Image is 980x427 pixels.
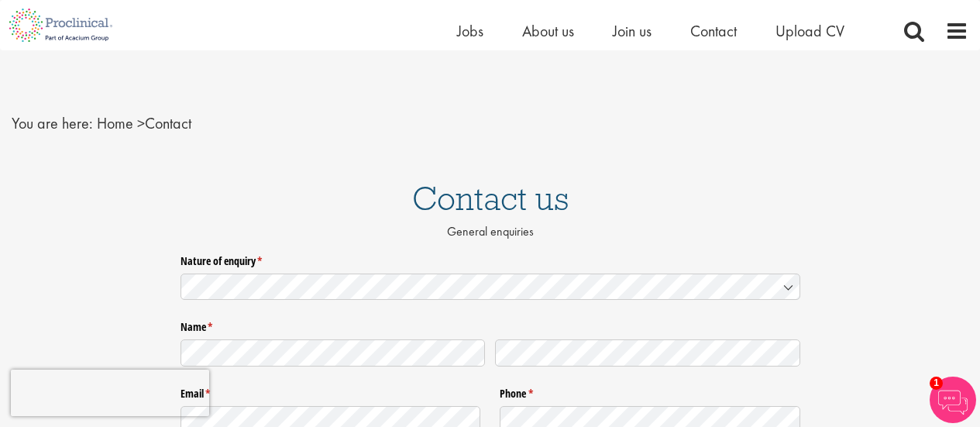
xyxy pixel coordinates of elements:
span: 1 [930,377,943,390]
label: Nature of enquiry [181,248,800,268]
span: > [137,113,145,133]
span: You are here: [12,113,93,133]
a: Contact [690,21,737,41]
span: Contact [97,113,191,133]
a: About us [522,21,574,41]
input: Last [495,339,800,367]
iframe: reCAPTCHA [11,370,209,416]
legend: Name [181,315,800,335]
img: Chatbot [930,377,976,423]
a: Upload CV [775,21,844,41]
input: First [181,339,486,367]
label: Phone [500,381,800,401]
a: breadcrumb link to Home [97,113,133,133]
label: Email [181,381,481,401]
a: Join us [613,21,652,41]
a: Jobs [457,21,483,41]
